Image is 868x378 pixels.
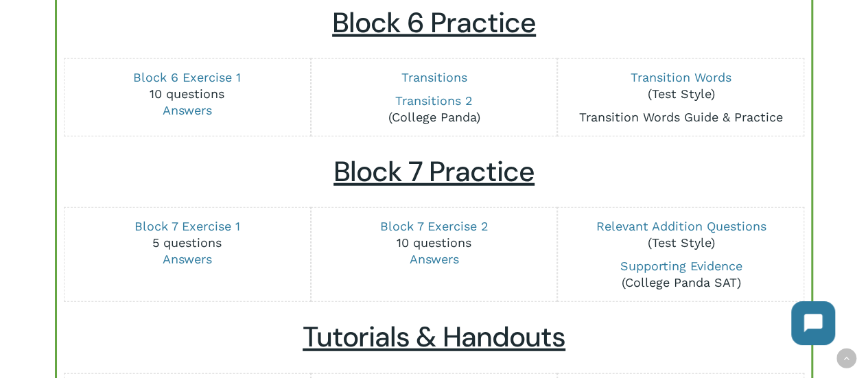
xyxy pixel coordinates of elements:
[318,93,549,126] p: (College Panda)
[380,219,489,233] a: Block 7 Exercise 2
[71,69,302,119] p: 10 questions
[134,219,240,233] a: Block 7 Exercise 1
[163,103,212,117] a: Answers
[620,259,742,273] a: Supporting Evidence
[401,70,467,84] a: Transitions
[303,319,565,355] u: Tutorials & Handouts
[631,70,731,84] a: Transition Words
[318,218,549,268] p: 10 questions
[410,252,459,266] a: Answers
[332,5,536,41] u: Block 6 Practice
[579,110,783,124] a: Transition Words Guide & Practice
[596,219,766,233] a: Relevant Addition Questions
[565,258,796,291] p: (College Panda SAT)
[163,252,212,266] a: Answers
[395,93,473,108] a: Transitions 2
[71,218,302,268] p: 5 questions
[565,218,796,251] p: (Test Style)
[133,70,241,84] a: Block 6 Exercise 1
[333,154,535,190] u: Block 7 Practice
[565,69,796,102] p: (Test Style)
[777,287,849,359] iframe: Chatbot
